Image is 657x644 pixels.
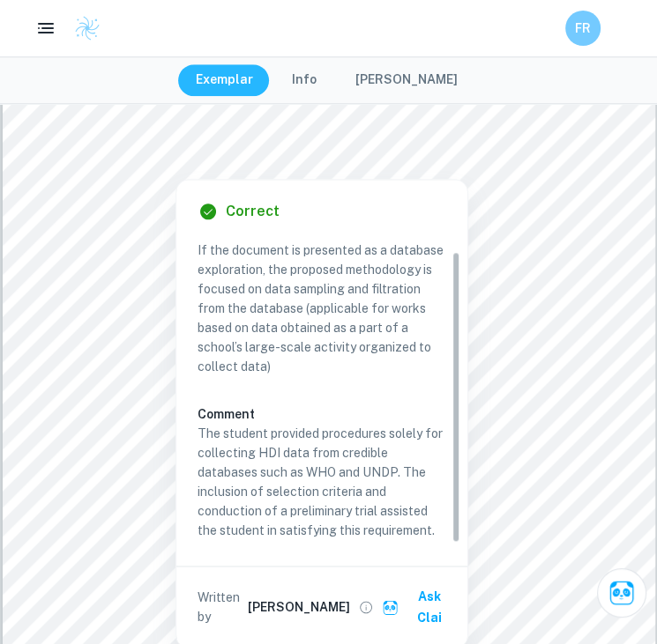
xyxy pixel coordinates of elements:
[248,597,350,617] h6: [PERSON_NAME]
[63,15,101,41] a: Clastify logo
[338,64,475,96] button: [PERSON_NAME]
[198,588,245,626] p: Written by
[226,201,280,222] h6: Correct
[565,11,601,46] button: FR
[597,568,646,618] button: Ask Clai
[378,581,459,633] button: Ask Clai
[198,241,446,376] p: If the document is presented as a database exploration, the proposed methodology is focused on da...
[274,64,334,96] button: Info
[198,424,446,540] p: The student provided procedures solely for collecting HDI data from credible databases such as WH...
[178,64,271,96] button: Exemplar
[74,15,101,41] img: Clastify logo
[198,404,446,424] h6: Comment
[573,19,594,38] h6: FR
